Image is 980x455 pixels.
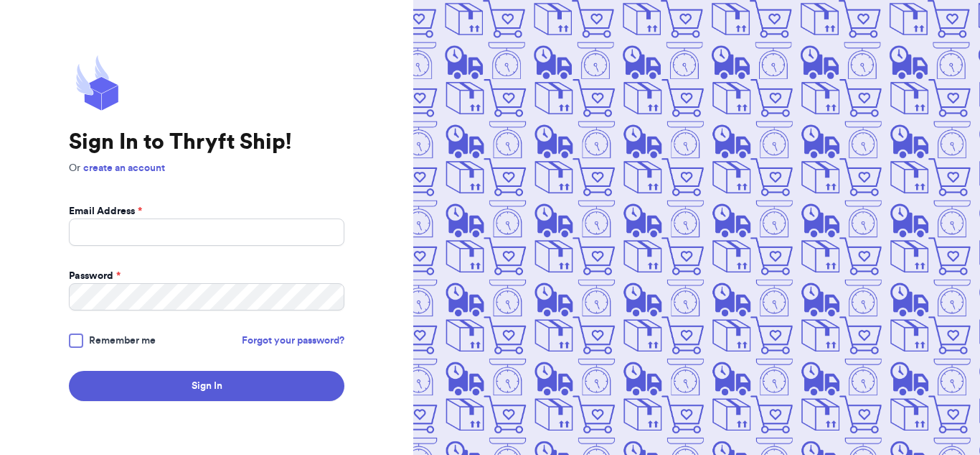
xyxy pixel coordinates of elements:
[69,269,121,283] label: Password
[69,161,344,175] p: Or
[69,371,344,401] button: Sign In
[83,163,165,173] a: create an account
[69,204,142,219] label: Email Address
[89,334,156,348] span: Remember me
[69,129,344,155] h1: Sign In to Thryft Ship!
[242,334,344,348] a: Forgot your password?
